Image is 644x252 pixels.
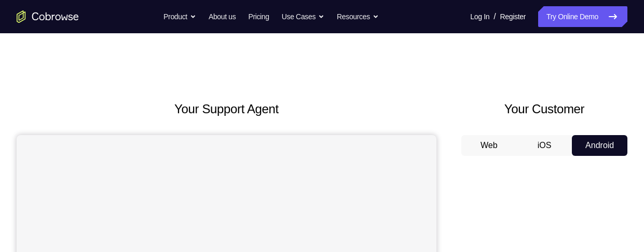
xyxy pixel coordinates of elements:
[163,6,196,27] button: Product
[248,6,269,27] a: Pricing
[538,6,627,27] a: Try Online Demo
[461,135,517,156] button: Web
[494,10,496,23] span: /
[337,6,379,27] button: Resources
[500,6,526,27] a: Register
[17,100,436,118] h2: Your Support Agent
[282,6,324,27] button: Use Cases
[461,100,627,118] h2: Your Customer
[17,10,79,23] a: Go to the home page
[517,135,572,156] button: iOS
[572,135,627,156] button: Android
[209,6,236,27] a: About us
[470,6,489,27] a: Log In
